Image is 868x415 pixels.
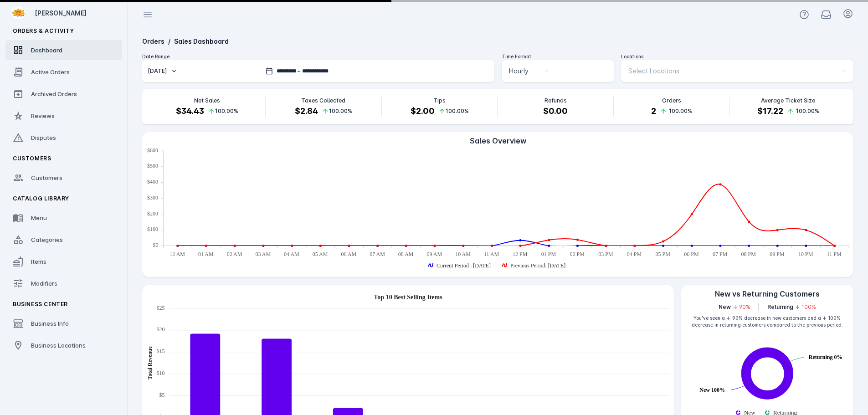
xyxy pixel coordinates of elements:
[484,251,499,257] text: 11 AM
[142,146,853,277] ejs-chart: . Syncfusion interactive chart.
[31,174,62,181] span: Customers
[147,179,158,185] text: $400
[543,105,568,117] h4: $0.00
[157,370,165,376] text: $10
[827,251,842,257] text: 11 PM
[598,251,613,257] text: 03 PM
[169,251,185,257] text: 12 AM
[5,273,122,293] a: Modifiers
[520,245,521,246] ellipse: Mon Aug 25 2025 12:00:00 GMT-0500 (Central Daylight Time): 0, Previous Period: Aug 18
[510,262,565,269] text: Previous Period: [DATE]
[31,320,69,327] span: Business Info
[719,245,721,246] ellipse: Mon Aug 25 2025 19:00:00 GMT-0500 (Central Daylight Time): 0, Current Period : Aug 25
[491,245,493,246] ellipse: Mon Aug 25 2025 11:00:00 GMT-0500 (Central Daylight Time): 0, Previous Period: Aug 18
[142,135,853,146] div: Sales Overview
[298,67,300,75] span: –
[168,37,170,45] span: /
[147,195,158,201] text: $300
[5,168,122,188] a: Customers
[31,214,47,221] span: Menu
[177,245,178,246] ellipse: Mon Aug 25 2025 00:00:00 GMT-0500 (Central Daylight Time): 0, Previous Period: Aug 18
[5,62,122,82] a: Active Orders
[719,184,721,185] ellipse: Mon Aug 25 2025 19:00:00 GMT-0500 (Central Daylight Time): 387.48, Previous Period: Aug 18
[805,245,806,246] ellipse: Mon Aug 25 2025 22:00:00 GMT-0500 (Central Daylight Time): 0, Current Period : Aug 25
[320,245,321,246] ellipse: Mon Aug 25 2025 05:00:00 GMT-0500 (Central Daylight Time): 0, Previous Period: Aug 18
[741,251,756,257] text: 08 PM
[157,305,165,311] text: $25
[656,251,671,257] text: 05 PM
[142,37,164,45] a: Orders
[159,392,165,398] text: $5
[147,226,158,232] text: $100
[329,107,352,115] span: 100.00%
[31,112,55,119] span: Reviews
[262,245,264,246] ellipse: Mon Aug 25 2025 03:00:00 GMT-0500 (Central Daylight Time): 0, Previous Period: Aug 18
[509,66,529,77] span: Hourly
[411,105,435,117] h4: $2.00
[767,303,793,311] span: Returning
[13,27,74,34] span: Orders & Activity
[5,230,122,250] a: Categories
[433,97,446,105] p: Tips
[295,105,318,117] h4: $2.84
[513,251,528,257] text: 12 PM
[520,240,521,241] ellipse: Mon Aug 25 2025 12:00:00 GMT-0500 (Central Daylight Time): 34.43, Current Period : Aug 25
[691,214,693,215] ellipse: Mon Aug 25 2025 18:00:00 GMT-0500 (Central Daylight Time): 199.2, Previous Period: Aug 18
[13,301,68,307] span: Business Center
[142,53,494,60] div: Date Range
[777,245,778,246] ellipse: Mon Aug 25 2025 21:00:00 GMT-0500 (Central Daylight Time): 0, Current Period : Aug 25
[428,262,491,269] g: Current Period : Aug 25 series is showing, press enter to hide the Current Period : Aug 25 series
[147,346,153,379] text: Total Revenue
[548,245,550,246] ellipse: Mon Aug 25 2025 13:00:00 GMT-0500 (Central Daylight Time): 0, Current Period : Aug 25
[227,251,242,257] text: 02 AM
[406,245,407,246] ellipse: Mon Aug 25 2025 08:00:00 GMT-0500 (Central Daylight Time): 0, Previous Period: Aug 18
[377,245,378,246] ellipse: Mon Aug 25 2025 07:00:00 GMT-0500 (Central Daylight Time): 0, Previous Period: Aug 18
[577,245,578,246] ellipse: Mon Aug 25 2025 14:00:00 GMT-0500 (Central Daylight Time): 0, Current Period : Aug 25
[31,236,63,243] span: Categories
[178,241,835,247] g: Current Period : Aug 25,Spline series with 24 data points
[662,97,681,105] p: Orders
[733,303,750,311] span: ↓ 90%
[634,245,635,246] ellipse: Mon Aug 25 2025 16:00:00 GMT-0500 (Central Daylight Time): 0, Previous Period: Aug 18
[741,348,793,399] path: New: 100%. Fulfillment Type Stats
[577,239,578,241] ellipse: Mon Aug 25 2025 14:00:00 GMT-0500 (Central Daylight Time): 38.18, Previous Period: Aug 18
[5,106,122,126] a: Reviews
[284,251,299,257] text: 04 AM
[808,354,842,360] text: Returning 0%
[341,251,356,257] text: 06 AM
[5,251,122,272] a: Items
[669,107,692,115] span: 100.00%
[35,8,118,18] div: [PERSON_NAME]
[691,245,693,246] ellipse: Mon Aug 25 2025 18:00:00 GMT-0500 (Central Daylight Time): 0, Current Period : Aug 25
[621,53,853,60] div: Locations
[205,245,207,246] ellipse: Mon Aug 25 2025 01:00:00 GMT-0500 (Central Daylight Time): 0, Previous Period: Aug 18
[291,245,293,246] ellipse: Mon Aug 25 2025 04:00:00 GMT-0500 (Central Daylight Time): 0, Previous Period: Aug 18
[31,342,86,349] span: Business Locations
[148,67,167,75] div: [DATE]
[544,97,567,105] p: Refunds
[713,251,728,257] text: 07 PM
[541,251,556,257] text: 01 PM
[446,107,469,115] span: 100.00%
[663,245,664,246] ellipse: Mon Aug 25 2025 17:00:00 GMT-0500 (Central Daylight Time): 0, Current Period : Aug 25
[234,245,236,246] ellipse: Mon Aug 25 2025 02:00:00 GMT-0500 (Central Daylight Time): 0, Previous Period: Aug 18
[370,251,385,257] text: 07 AM
[301,97,345,105] p: Taxes Collected
[427,251,442,257] text: 09 AM
[805,230,806,231] ellipse: Mon Aug 25 2025 22:00:00 GMT-0500 (Central Daylight Time): 99.01, Previous Period: Aug 18
[194,97,220,105] p: Net Sales
[757,105,783,117] h4: $17.22
[374,294,442,301] text: Top 10 Best Selling Items
[663,241,664,242] ellipse: Mon Aug 25 2025 17:00:00 GMT-0500 (Central Daylight Time): 27.65, Previous Period: Aug 18
[31,90,77,97] span: Archived Orders
[798,251,813,257] text: 10 PM
[13,195,69,202] span: Catalog Library
[434,245,436,246] ellipse: Mon Aug 25 2025 09:00:00 GMT-0500 (Central Daylight Time): 0, Previous Period: Aug 18
[31,134,56,141] span: Disputes
[795,303,816,311] span: ↓ 100%
[31,68,70,76] span: Active Orders
[570,251,585,257] text: 02 PM
[548,239,550,241] ellipse: Mon Aug 25 2025 13:00:00 GMT-0500 (Central Daylight Time): 36.5, Previous Period: Aug 18
[5,208,122,228] a: Menu
[770,251,785,257] text: 09 PM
